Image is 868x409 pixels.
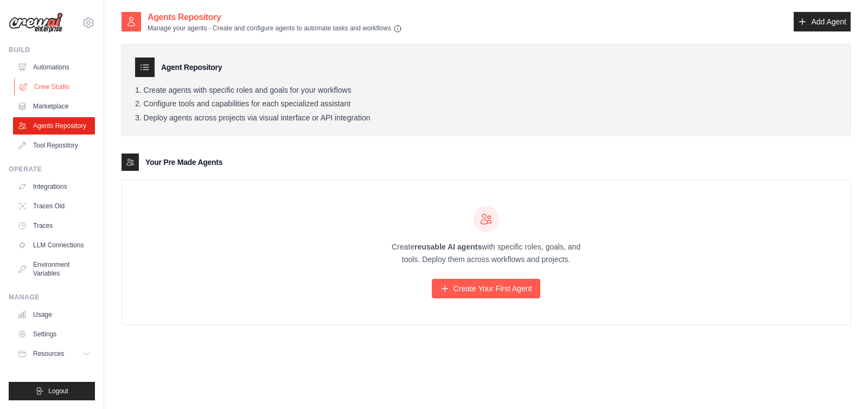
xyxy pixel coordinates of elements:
a: Crew Studio [14,78,96,95]
span: Resources [33,349,64,358]
img: Logo [9,12,63,33]
li: Configure tools and capabilities for each specialized assistant [135,99,837,109]
a: Create Your First Agent [432,279,541,298]
h2: Agents Repository [148,11,402,24]
a: LLM Connections [13,237,95,254]
a: Traces [13,217,95,234]
span: Logout [48,387,68,395]
p: Manage your agents - Create and configure agents to automate tasks and workflows [148,24,402,33]
strong: reusable AI agents [414,242,482,251]
a: Marketplace [13,98,95,115]
h3: Agent Repository [161,62,222,73]
div: Manage [9,293,95,302]
button: Resources [13,345,95,362]
a: Usage [13,306,95,323]
a: Agents Repository [13,117,95,135]
a: Settings [13,325,95,343]
a: Tool Repository [13,137,95,154]
li: Deploy agents across projects via visual interface or API integration [135,113,837,123]
button: Logout [9,382,95,400]
h3: Your Pre Made Agents [145,157,222,168]
a: Traces Old [13,197,95,215]
p: Create with specific roles, goals, and tools. Deploy them across workflows and projects. [382,241,590,266]
li: Create agents with specific roles and goals for your workflows [135,86,837,95]
div: Operate [9,165,95,174]
a: Add Agent [794,12,851,31]
div: Build [9,46,95,54]
a: Automations [13,59,95,76]
a: Integrations [13,178,95,195]
a: Environment Variables [13,256,95,282]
